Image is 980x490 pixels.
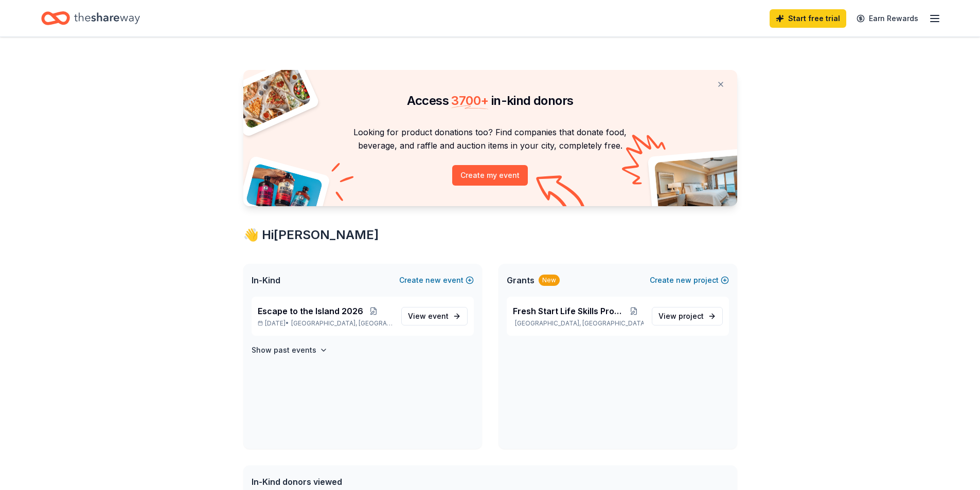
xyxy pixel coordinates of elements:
span: Grants [507,274,534,286]
span: View [658,310,704,322]
h4: Show past events [252,344,316,356]
div: 👋 Hi [PERSON_NAME] [243,227,737,243]
span: [GEOGRAPHIC_DATA], [GEOGRAPHIC_DATA] [291,319,393,328]
img: Pizza [231,64,312,130]
button: Show past events [252,344,328,356]
img: Curvy arrow [536,175,587,214]
button: Create my event [452,165,528,186]
a: View event [401,307,468,325]
div: New [539,275,560,286]
p: [DATE] • [258,319,393,328]
a: Start free trial [770,9,846,28]
span: View [408,310,449,322]
span: event [428,312,449,320]
a: Earn Rewards [850,9,924,28]
span: new [676,274,691,286]
button: Createnewevent [399,274,474,286]
span: Access in-kind donors [407,93,574,108]
span: Escape to the Island 2026 [258,305,363,317]
a: Home [41,6,140,30]
p: Looking for product donations too? Find companies that donate food, beverage, and raffle and auct... [256,125,725,153]
span: In-Kind [252,274,280,286]
span: project [679,312,704,320]
span: Fresh Start Life Skills Program [513,305,625,317]
button: Createnewproject [650,274,729,286]
span: new [425,274,441,286]
p: [GEOGRAPHIC_DATA], [GEOGRAPHIC_DATA] [513,319,644,328]
span: 3700 + [451,93,488,108]
a: View project [652,307,723,325]
div: In-Kind donors viewed [252,476,459,488]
